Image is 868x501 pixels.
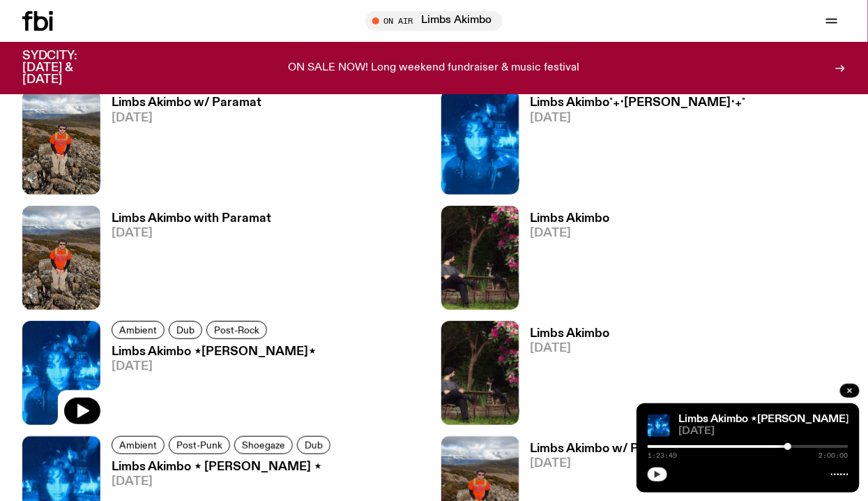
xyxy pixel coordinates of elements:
[100,97,261,194] a: Limbs Akimbo w/ Paramat[DATE]
[519,213,610,310] a: Limbs Akimbo[DATE]
[112,436,165,454] a: Ambient
[234,436,293,454] a: Shoegaze
[112,361,316,373] span: [DATE]
[112,461,335,473] h3: Limbs Akimbo ⋆ [PERSON_NAME] ⋆
[441,206,519,310] img: Jackson sits at an outdoor table, legs crossed and gazing at a black and brown dog also sitting a...
[365,11,503,31] button: On AirLimbs Akimbo
[531,443,680,455] h3: Limbs Akimbo w/ Paramat
[678,414,857,425] a: Limbs Akimbo ⋆[PERSON_NAME]⋆
[519,328,610,425] a: Limbs Akimbo[DATE]
[169,436,230,454] a: Post-Punk
[119,440,157,451] span: Ambient
[112,227,271,239] span: [DATE]
[112,213,271,225] h3: Limbs Akimbo with Paramat
[297,436,330,454] a: Dub
[648,452,677,459] span: 1:23:49
[112,321,165,339] a: Ambient
[169,321,202,339] a: Dub
[289,62,580,75] p: ON SALE NOW! Long weekend fundraiser & music festival
[531,97,746,109] h3: Limbs Akimbo˚₊‧[PERSON_NAME]‧₊˚
[112,346,316,358] h3: Limbs Akimbo ⋆[PERSON_NAME]⋆
[519,97,746,194] a: Limbs Akimbo˚₊‧[PERSON_NAME]‧₊˚[DATE]
[531,112,746,124] span: [DATE]
[531,213,610,225] h3: Limbs Akimbo
[176,324,195,335] span: Dub
[441,321,519,425] img: Jackson sits at an outdoor table, legs crossed and gazing at a black and brown dog also sitting a...
[819,452,848,459] span: 2:00:00
[531,328,610,340] h3: Limbs Akimbo
[176,440,222,451] span: Post-Punk
[112,97,261,109] h3: Limbs Akimbo w/ Paramat
[206,321,267,339] a: Post-Rock
[531,458,680,470] span: [DATE]
[100,213,271,310] a: Limbs Akimbo with Paramat[DATE]
[531,227,610,239] span: [DATE]
[22,50,112,86] h3: SYDCITY: [DATE] & [DATE]
[678,426,848,437] span: [DATE]
[214,324,259,335] span: Post-Rock
[112,112,261,124] span: [DATE]
[100,346,316,425] a: Limbs Akimbo ⋆[PERSON_NAME]⋆[DATE]
[119,324,157,335] span: Ambient
[242,440,285,451] span: Shoegaze
[531,343,610,354] span: [DATE]
[305,440,323,451] span: Dub
[112,476,335,488] span: [DATE]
